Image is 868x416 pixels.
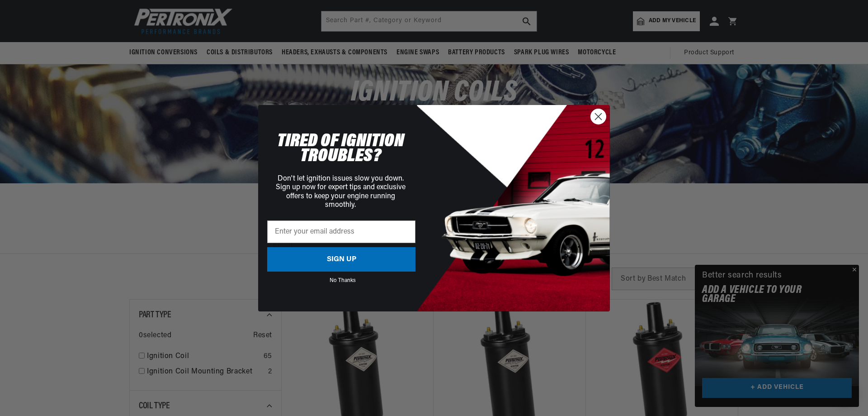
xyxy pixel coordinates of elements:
button: SIGN UP [267,247,415,272]
button: No Thanks [270,278,415,281]
input: Enter your email address [267,220,415,243]
button: Close dialog [590,109,606,124]
span: Don't let ignition issues slow you down. Sign up now for expert tips and exclusive offers to keep... [276,175,406,209]
span: TIRED OF IGNITION TROUBLES? [277,132,404,166]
